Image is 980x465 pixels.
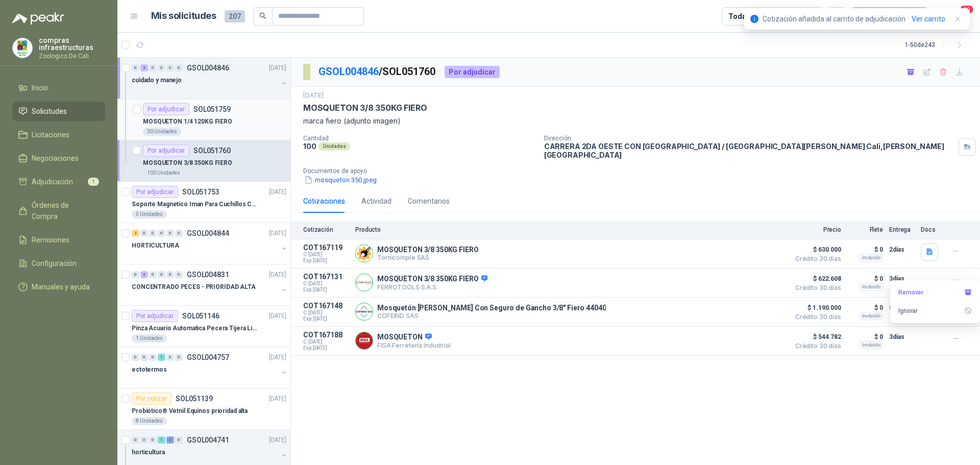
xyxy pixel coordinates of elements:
img: Company Logo [356,332,373,349]
a: Manuales y ayuda [12,277,105,297]
div: 0 [140,230,148,237]
span: $ 622.608 [790,273,841,285]
p: FERROTOOLS S.A.S. [377,283,487,291]
p: [DATE] [269,353,286,362]
p: Probiótico® Vetnil Equinos prioridad alta [132,406,248,416]
a: Solicitudes [12,102,105,121]
p: COT167148 [303,302,349,310]
p: COT167119 [303,243,349,252]
div: Incluido [859,341,883,349]
p: compras infraestructuras [39,37,105,51]
p: $ 0 [847,331,883,343]
span: Exp: [DATE] [303,316,349,322]
div: 0 [149,354,157,361]
div: Incluido [859,283,883,291]
button: 20 [949,7,968,26]
a: Remisiones [12,230,105,250]
div: 0 [132,64,139,71]
button: Ignorar [894,303,976,319]
span: Crédito 30 días [790,285,841,291]
p: GSOL004831 [187,271,229,278]
div: Por adjudicar [132,310,178,322]
div: 1 [158,354,165,361]
div: 0 [166,354,174,361]
p: [DATE] [269,229,286,238]
div: Incluido [859,312,883,320]
a: GSOL004846 [318,65,379,78]
span: Manuales y ayuda [32,281,90,292]
p: CONCENTRADO PECES - PRIORIDAD ALTA [132,282,256,292]
a: Adjudicación1 [12,172,105,191]
span: info-circle [750,15,758,23]
span: Inicio [32,82,48,93]
p: CARRERA 2DA OESTE CON [GEOGRAPHIC_DATA] / [GEOGRAPHIC_DATA][PERSON_NAME] Cali , [PERSON_NAME][GEO... [544,142,954,159]
p: MOSQUETON 3/8 350KG FIERO [377,275,487,284]
div: 0 [175,354,183,361]
p: SOL051760 [193,147,231,154]
div: 0 [149,436,157,444]
div: 100 Unidades [143,169,184,177]
img: Company Logo [356,274,373,291]
div: 0 [166,230,174,237]
a: 2 0 0 0 0 0 GSOL004844[DATE] HORTICULTURA [132,227,288,260]
span: Exp: [DATE] [303,345,349,351]
div: 1 Unidades [132,334,167,342]
div: 0 [158,230,165,237]
span: $ 544.782 [790,331,841,343]
p: MOSQUETON [377,333,451,342]
p: Documentos de apoyo [303,167,976,175]
span: Órdenes de Compra [32,200,95,222]
div: Por cotizar [132,393,171,405]
span: Solicitudes [32,106,67,117]
div: 30 Unidades [143,128,181,136]
span: C: [DATE] [303,310,349,316]
span: search [259,12,266,19]
span: Remisiones [32,234,69,246]
p: SOL051146 [182,312,219,320]
div: 0 [175,271,183,278]
a: Ver carrito [912,13,945,25]
p: 100 [303,142,316,151]
img: Company Logo [13,38,32,58]
span: C: [DATE] [303,339,349,345]
div: 0 [149,64,157,71]
div: 1 - 50 de 243 [905,37,968,53]
span: Crédito 30 días [790,343,841,349]
a: 0 2 0 0 0 0 GSOL004846[DATE] cuidado y manejo [132,62,288,94]
div: 0 [166,271,174,278]
p: Docs [921,226,941,233]
p: MOSQUETON 1/4 120KG FIERO [143,117,232,127]
p: GSOL004757 [187,354,229,361]
p: 2 días [889,243,915,256]
a: Inicio [12,78,105,97]
p: Cotización [303,226,349,233]
p: Soporte Magnetico Iman Para Cuchillos Cocina 37.5 Cm De Lujo [132,200,259,209]
p: Precio [790,226,841,233]
div: Unidades [318,142,350,151]
p: [DATE] [269,311,286,321]
a: Por adjudicarSOL051753[DATE] Soporte Magnetico Iman Para Cuchillos Cocina 37.5 Cm De Lujo5 Unidades [117,182,290,223]
p: 3 días [889,331,915,343]
button: Nueva solicitud [850,7,928,26]
p: / SOL051760 [318,64,436,80]
span: Crédito 30 días [790,256,841,262]
div: 0 [132,436,139,444]
p: Mosquetón [PERSON_NAME] Con Seguro de Gancho 3/8″ Fiero 44040 [377,304,606,312]
div: Todas [728,11,750,22]
p: $ 0 [847,302,883,314]
p: $ 0 [847,273,883,285]
p: GSOL004741 [187,436,229,444]
a: Configuración [12,254,105,273]
a: 0 3 0 0 0 0 GSOL004831[DATE] CONCENTRADO PECES - PRIORIDAD ALTA [132,268,288,301]
div: 0 [158,64,165,71]
span: Licitaciones [32,129,69,140]
span: Configuración [32,258,77,269]
a: Órdenes de Compra [12,195,105,226]
button: Remover [894,284,976,301]
div: 0 [175,64,183,71]
p: [DATE] [269,270,286,280]
h1: Mis solicitudes [151,9,216,23]
p: COT167131 [303,273,349,281]
p: MOSQUETON 3/8 350KG FIERO [143,158,232,168]
div: Actividad [361,195,391,207]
